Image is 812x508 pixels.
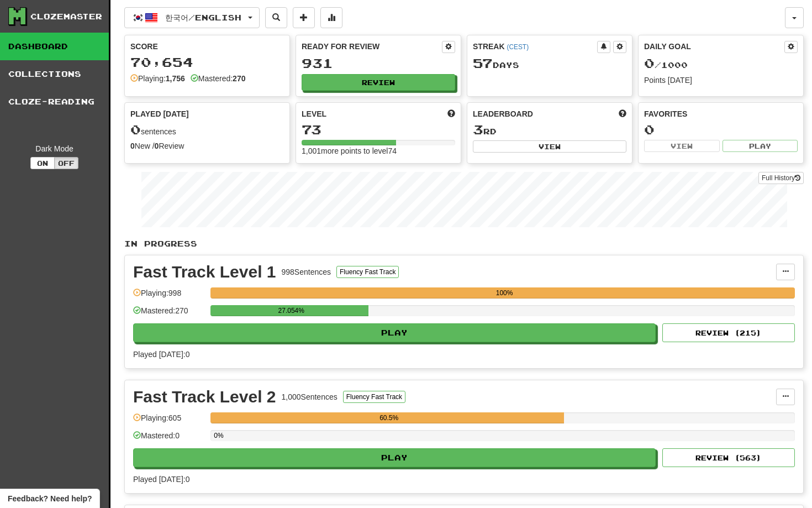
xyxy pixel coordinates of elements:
strong: 0 [130,142,135,150]
button: Fluency Fast Track [343,391,405,403]
button: Play [133,448,656,467]
button: Play [133,323,656,342]
span: 한국어 / English [165,13,241,22]
div: 1,000 Sentences [282,391,338,402]
span: Played [DATE]: 0 [133,475,189,484]
button: More stats [320,7,342,28]
div: Playing: [130,73,185,84]
div: Daily Goal [644,41,784,53]
button: Add sentence to collection [293,7,315,28]
span: 0 [644,55,655,71]
button: Fluency Fast Track [336,266,399,278]
button: Off [54,157,78,169]
span: 0 [130,122,141,137]
div: 931 [302,56,455,70]
div: Mastered: 0 [133,430,205,448]
div: Favorites [644,108,798,119]
p: In Progress [124,238,804,249]
button: Review [302,74,455,91]
span: Open feedback widget [8,493,92,504]
div: Playing: 605 [133,412,205,431]
span: Leaderboard [473,108,533,119]
span: Played [DATE]: 0 [133,350,189,359]
strong: 270 [233,74,245,83]
div: 73 [302,123,455,137]
div: Mastered: [191,73,246,84]
strong: 1,756 [166,74,185,83]
div: Score [130,41,284,52]
button: Review (215) [662,323,795,342]
div: 100% [214,287,795,298]
div: Dark Mode [8,143,101,154]
span: / 1000 [644,60,688,70]
div: Ready for Review [302,41,442,52]
div: rd [473,123,626,137]
span: Score more points to level up [447,108,455,119]
div: sentences [130,123,284,137]
span: Level [302,108,326,119]
div: Mastered: 270 [133,305,205,323]
div: Clozemaster [30,11,102,22]
strong: 0 [155,142,159,150]
div: 0 [644,123,798,137]
div: 998 Sentences [282,266,331,277]
span: 3 [473,122,483,137]
button: Review (563) [662,448,795,467]
div: Fast Track Level 1 [133,264,276,280]
button: View [473,140,626,153]
div: Fast Track Level 2 [133,389,276,405]
div: 60.5% [214,412,564,423]
button: 한국어/English [124,7,260,28]
a: (CEST) [507,43,529,51]
a: Full History [758,172,804,184]
div: New / Review [130,140,284,151]
span: 57 [473,55,493,71]
span: This week in points, UTC [619,108,626,119]
div: Playing: 998 [133,287,205,306]
span: Played [DATE] [130,108,189,119]
div: 1,001 more points to level 74 [302,145,455,156]
div: 70,654 [130,55,284,69]
div: Day s [473,56,626,71]
button: On [30,157,55,169]
button: Search sentences [265,7,287,28]
div: Streak [473,41,597,52]
button: View [644,140,720,152]
div: Points [DATE] [644,75,798,86]
div: 27.054% [214,305,368,316]
button: Play [723,140,798,152]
